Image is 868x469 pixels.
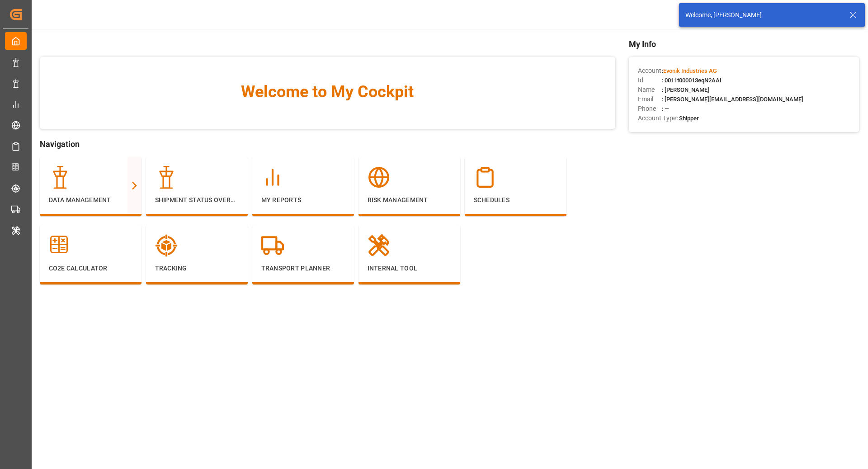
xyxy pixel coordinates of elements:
p: Schedules [474,195,557,205]
span: : [662,67,717,74]
span: Name [638,85,662,95]
span: : [PERSON_NAME][EMAIL_ADDRESS][DOMAIN_NAME] [662,96,803,103]
span: Phone [638,104,662,114]
span: Evonik Industries AG [663,67,717,74]
span: Account Type [638,114,676,123]
p: Data Management [49,195,132,205]
p: CO2e Calculator [49,264,132,273]
p: Tracking [155,264,239,273]
p: My Reports [261,195,345,205]
div: Welcome, [PERSON_NAME] [685,10,841,20]
span: Id [638,76,662,85]
span: : 0011t000013eqN2AAI [662,77,722,84]
p: Internal Tool [368,264,451,273]
span: Email [638,95,662,104]
p: Risk Management [368,195,451,205]
span: : — [662,105,669,112]
span: My Info [629,38,859,50]
span: : Shipper [676,115,699,122]
p: Shipment Status Overview [155,195,239,205]
p: Transport Planner [261,264,345,273]
span: : [PERSON_NAME] [662,86,709,93]
span: Navigation [40,138,615,150]
span: Account [638,66,662,76]
span: Welcome to My Cockpit [58,80,597,104]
